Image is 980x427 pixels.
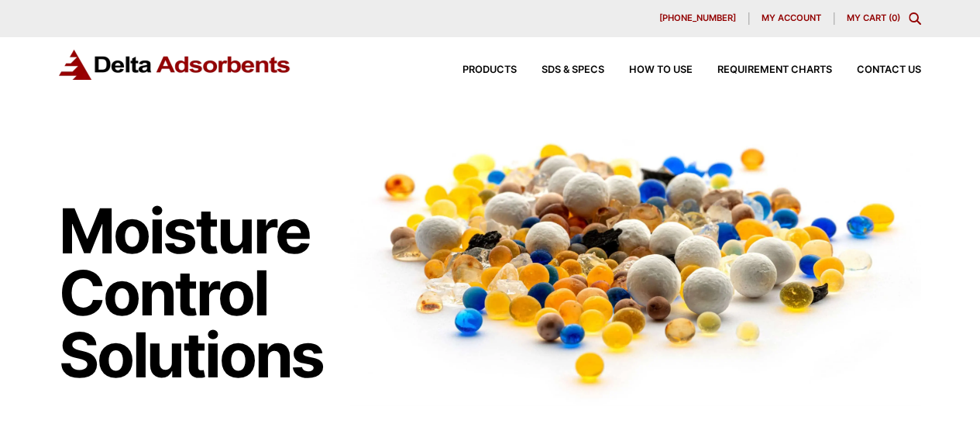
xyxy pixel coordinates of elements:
[749,12,834,25] a: My account
[604,65,693,75] a: How to Use
[647,12,749,25] a: [PHONE_NUMBER]
[629,65,693,75] span: How to Use
[59,200,335,386] h1: Moisture Control Solutions
[59,50,291,80] img: Delta Adsorbents
[717,65,832,75] span: Requirement Charts
[857,65,921,75] span: Contact Us
[350,117,921,406] img: Image
[438,65,517,75] a: Products
[892,12,897,23] span: 0
[909,12,921,25] div: Toggle Modal Content
[832,65,921,75] a: Contact Us
[542,65,604,75] span: SDS & SPECS
[659,14,736,22] span: [PHONE_NUMBER]
[693,65,832,75] a: Requirement Charts
[847,12,900,23] a: My Cart (0)
[462,65,517,75] span: Products
[517,65,604,75] a: SDS & SPECS
[762,14,821,22] span: My account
